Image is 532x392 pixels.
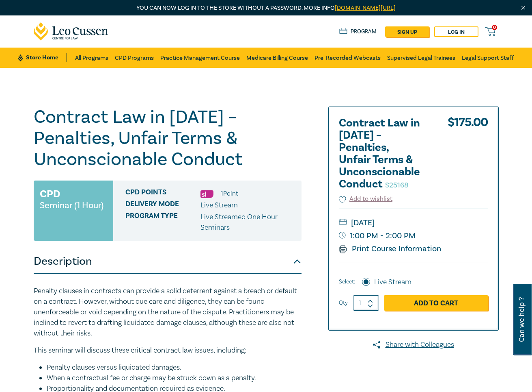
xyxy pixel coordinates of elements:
[492,25,497,30] span: 0
[520,4,527,11] img: Close
[518,289,526,351] span: Can we help ?
[339,298,348,307] label: Qty
[115,48,154,68] a: CPD Programs
[339,229,488,242] small: 1:00 PM - 2:00 PM
[34,286,302,339] p: Penalty clauses in contracts can provide a solid deterrent against a breach or default on a contr...
[246,48,308,68] a: Medicare Billing Course
[339,216,488,229] small: [DATE]
[47,373,302,383] li: When a contractual fee or charge may be struck down as a penalty.
[353,295,379,311] input: 1
[339,27,377,36] a: Program
[125,212,200,233] span: Program type
[40,187,60,201] h3: CPD
[374,277,411,287] label: Live Stream
[160,48,240,68] a: Practice Management Course
[335,4,396,12] a: [DOMAIN_NAME][URL]
[448,117,488,194] div: $ 175.00
[75,48,108,68] a: All Programs
[339,244,442,254] a: Print Course Information
[434,26,478,37] a: Log in
[18,53,67,62] a: Store Home
[200,212,295,233] p: Live Streamed One Hour Seminars
[47,362,302,373] li: Penalty clauses versus liquidated damages.
[34,4,499,13] p: You can now log in to the store without a password. More info
[339,117,428,190] h2: Contract Law in [DATE] – Penalties, Unfair Terms & Unconscionable Conduct
[125,188,200,199] span: CPD Points
[34,345,302,356] p: This seminar will discuss these critical contract law issues, including:
[387,48,455,68] a: Supervised Legal Trainees
[328,340,499,350] a: Share with Colleagues
[221,188,238,199] li: 1 Point
[200,190,213,198] img: Substantive Law
[200,200,238,210] span: Live Stream
[462,48,514,68] a: Legal Support Staff
[34,249,302,274] button: Description
[384,295,488,311] a: Add to Cart
[314,48,381,68] a: Pre-Recorded Webcasts
[34,107,302,170] h1: Contract Law in [DATE] – Penalties, Unfair Terms & Unconscionable Conduct
[125,200,200,211] span: Delivery Mode
[385,181,409,190] small: S25168
[339,194,393,204] button: Add to wishlist
[339,277,355,286] span: Select:
[40,201,103,209] small: Seminar (1 Hour)
[385,26,429,37] a: sign up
